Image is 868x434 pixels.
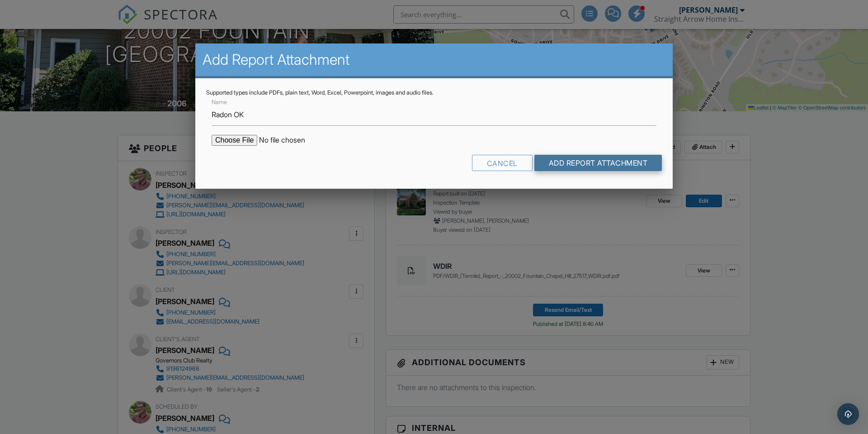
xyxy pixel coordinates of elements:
[212,98,227,106] label: Name
[837,403,859,425] div: Open Intercom Messenger
[203,51,665,69] h2: Add Report Attachment
[534,155,662,171] input: Add Report Attachment
[206,89,662,96] div: Supported types include PDFs, plain text, Word, Excel, Powerpoint, images and audio files.
[472,155,533,171] div: Cancel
